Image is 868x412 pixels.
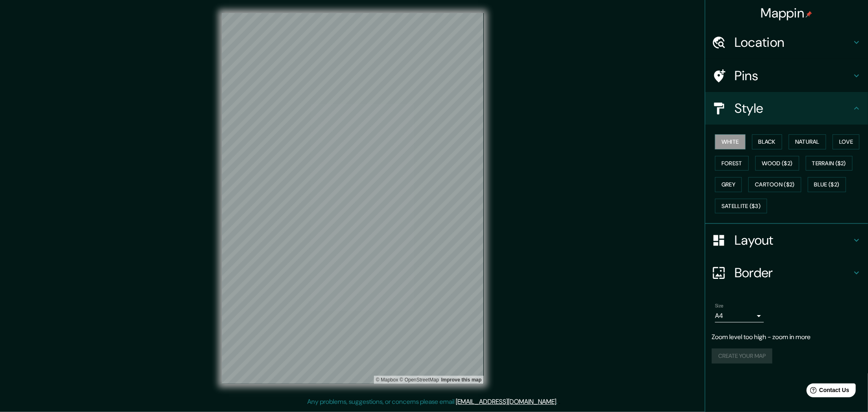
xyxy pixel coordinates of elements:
canvas: Map [222,13,484,384]
div: A4 [715,309,764,322]
div: . [559,397,561,407]
button: Satellite ($3) [715,199,767,214]
label: Size [715,302,724,309]
h4: Style [735,100,852,116]
h4: Location [735,34,852,50]
div: . [558,397,559,407]
h4: Border [735,265,852,281]
button: Blue ($2) [808,177,846,192]
div: Border [705,256,868,289]
img: pin-icon.png [806,11,812,18]
button: Natural [789,134,826,149]
iframe: Help widget launcher [796,380,859,403]
div: Pins [705,59,868,92]
button: Wood ($2) [755,156,799,171]
button: Black [752,134,783,149]
h4: Layout [735,232,852,248]
button: Cartoon ($2) [748,177,801,192]
a: Mapbox [376,377,398,383]
a: Map feedback [441,377,481,383]
button: White [715,134,746,149]
div: Layout [705,224,868,256]
div: Location [705,26,868,59]
h4: Mappin [761,5,813,21]
p: Zoom level too high - zoom in more [712,332,861,342]
p: Any problems, suggestions, or concerns please email . [308,397,558,407]
div: Style [705,92,868,125]
a: OpenStreetMap [400,377,439,383]
h4: Pins [735,68,852,84]
button: Love [833,134,859,149]
button: Terrain ($2) [806,156,853,171]
button: Forest [715,156,749,171]
button: Grey [715,177,742,192]
a: [EMAIL_ADDRESS][DOMAIN_NAME] [456,397,557,406]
